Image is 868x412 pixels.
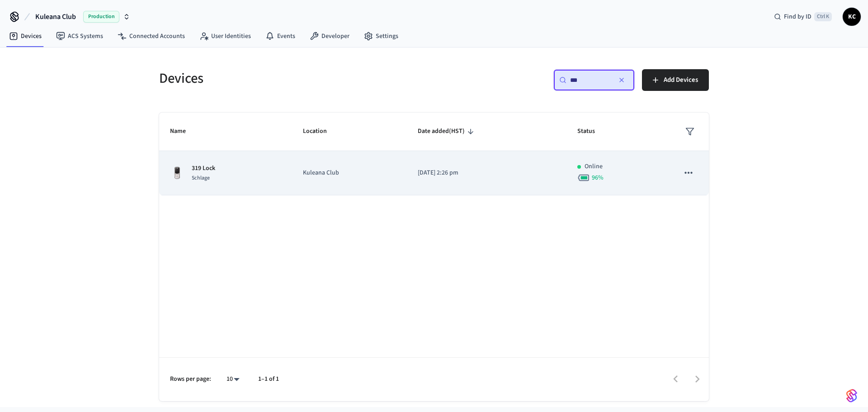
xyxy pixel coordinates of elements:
a: Settings [357,28,406,44]
p: Online [585,162,603,171]
p: 319 Lock [192,164,215,173]
span: Add Devices [664,74,698,86]
span: Production [83,11,119,23]
a: Developer [302,28,357,44]
p: [DATE] 2:26 pm [418,168,556,178]
span: KC [844,9,860,25]
span: Kuleana Club [35,11,76,22]
a: ACS Systems [49,28,110,44]
span: Ctrl K [814,12,832,21]
img: SeamLogoGradient.69752ec5.svg [846,388,857,403]
p: Kuleana Club [303,168,396,178]
span: Name [170,124,198,138]
span: Schlage [192,174,210,182]
table: sticky table [159,113,709,195]
a: Events [258,28,302,44]
p: 1–1 of 1 [258,374,279,384]
button: Add Devices [642,69,709,91]
a: Connected Accounts [110,28,192,44]
div: 10 [222,373,244,386]
a: User Identities [192,28,258,44]
span: Find by ID [784,12,811,21]
img: Yale Assure Touchscreen Wifi Smart Lock, Satin Nickel, Front [170,166,184,180]
h5: Devices [159,69,429,88]
span: Status [577,124,607,138]
a: Devices [2,28,49,44]
div: Find by IDCtrl K [767,9,839,25]
span: Date added(HST) [418,124,476,138]
span: 96 % [592,173,604,182]
p: Rows per page: [170,374,211,384]
span: Location [303,124,339,138]
button: KC [843,8,861,26]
